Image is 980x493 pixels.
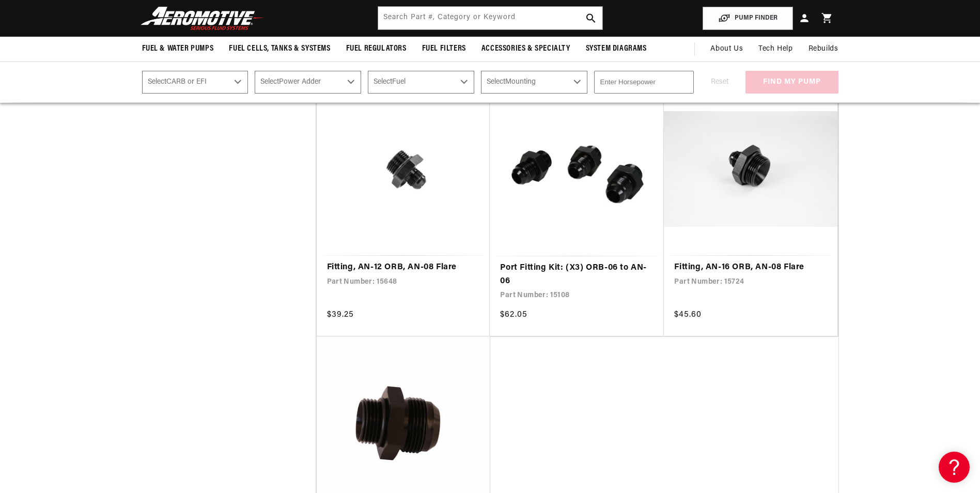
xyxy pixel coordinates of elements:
[229,43,330,54] span: Fuel Cells, Tanks & Systems
[481,43,570,54] span: Accessories & Specialty
[481,71,587,94] select: Mounting
[580,7,602,29] button: search button
[751,37,800,61] summary: Tech Help
[378,7,602,29] input: Search by Part Number, Category or Keyword
[703,37,751,61] a: About Us
[338,37,414,61] summary: Fuel Regulators
[474,37,578,61] summary: Accessories & Specialty
[414,37,474,61] summary: Fuel Filters
[346,43,407,54] span: Fuel Regulators
[134,37,222,61] summary: Fuel & Water Pumps
[142,71,248,94] select: CARB or EFI
[142,43,214,54] span: Fuel & Water Pumps
[422,43,466,54] span: Fuel Filters
[801,37,846,61] summary: Rebuilds
[327,261,480,274] a: Fitting, AN-12 ORB, AN-08 Flare
[500,261,654,288] a: Port Fitting Kit: (X3) ORB-06 to AN-06
[586,43,647,54] span: System Diagrams
[594,71,694,94] input: Enter Horsepower
[138,6,267,30] img: Aeromotive
[255,71,361,94] select: Power Adder
[808,43,838,55] span: Rebuilds
[221,37,338,61] summary: Fuel Cells, Tanks & Systems
[674,261,827,274] a: Fitting, AN-16 ORB, AN-08 Flare
[368,71,474,94] select: Fuel
[578,37,655,61] summary: System Diagrams
[758,43,792,55] span: Tech Help
[703,7,793,30] button: PUMP FINDER
[710,45,743,53] span: About Us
